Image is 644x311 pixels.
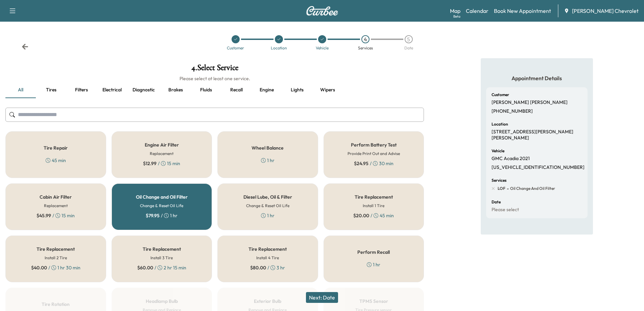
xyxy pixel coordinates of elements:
div: 45 min [46,157,66,164]
div: 1 hr [367,261,380,268]
div: 1 hr [261,157,275,164]
button: Lights [282,82,312,98]
h5: Appointment Details [486,74,588,82]
div: Location [271,46,287,50]
h6: Provide Print Out and Advise [348,151,400,157]
div: / 15 min [37,212,75,219]
span: - [505,185,509,192]
div: Beta [453,14,460,19]
div: / 45 min [353,212,394,219]
div: / 30 min [354,160,393,167]
h5: Wheel Balance [252,146,284,150]
button: Wipers [312,82,343,98]
div: Vehicle [316,46,329,50]
button: Next: Date [306,292,338,303]
button: Engine [252,82,282,98]
button: Fluids [191,82,221,98]
h6: Change & Reset Oil Life [140,203,183,209]
h5: Diesel Lube, Oil & Filter [243,195,292,199]
h5: Tire Repair [44,146,68,150]
h6: Services [492,178,506,182]
a: Calendar [466,7,488,15]
button: Diagnostic [127,82,160,98]
p: Please select [492,207,519,213]
div: Date [404,46,413,50]
div: 1 hr [261,212,275,219]
h5: Perform Recall [357,250,390,254]
p: [PHONE_NUMBER] [492,108,533,114]
img: Curbee Logo [306,6,338,16]
h5: Cabin Air Filter [40,195,72,199]
h5: Tire Replacement [37,247,75,251]
div: 5 [405,35,413,43]
div: / 3 hr [250,264,285,271]
h5: Tire Replacement [248,247,287,251]
h6: Vehicle [492,149,504,153]
h6: Install 4 Tire [256,255,279,261]
span: $ 45.99 [37,212,51,219]
h6: Replacement [150,151,173,157]
span: $ 40.00 [31,264,47,271]
button: Brakes [160,82,191,98]
button: Electrical [97,82,127,98]
div: / 2 hr 15 min [137,264,186,271]
h6: Please select at least one service. [5,75,424,82]
div: 4 [361,35,369,43]
h6: Install 1 Tire [363,203,384,209]
a: Book New Appointment [494,7,551,15]
h5: Engine Air Filter [145,142,179,147]
a: MapBeta [450,7,460,15]
span: $ 79.95 [146,212,160,219]
p: [US_VEHICLE_IDENTIFICATION_NUMBER] [492,164,585,171]
span: $ 20.00 [353,212,369,219]
button: Filters [66,82,97,98]
span: LOF [498,186,505,191]
div: / 15 min [143,160,180,167]
div: Customer [227,46,244,50]
h6: Replacement [44,203,68,209]
div: / 1 hr 30 min [31,264,80,271]
h1: 4 . Select Service [5,64,424,75]
h6: Location [492,122,508,126]
h6: Install 2 Tire [45,255,67,261]
h6: Install 3 Tire [150,255,173,261]
span: [PERSON_NAME] Chevrolet [572,7,639,15]
button: all [5,82,36,98]
span: $ 60.00 [137,264,153,271]
div: / 1 hr [146,212,177,219]
button: Recall [221,82,252,98]
h5: Tire Replacement [355,195,393,199]
span: $ 24.95 [354,160,368,167]
h6: Date [492,200,501,204]
p: GMC Acadia 2021 [492,156,530,162]
h6: Change & Reset Oil Life [246,203,289,209]
span: $ 12.99 [143,160,157,167]
button: Tires [36,82,66,98]
h6: Customer [492,93,509,97]
p: [PERSON_NAME] [PERSON_NAME] [492,99,568,106]
h5: Oil Change and Oil Filter [136,195,188,199]
p: [STREET_ADDRESS][PERSON_NAME][PERSON_NAME] [492,129,582,141]
div: basic tabs example [5,82,424,98]
span: Oil Change and Oil Filter [509,186,555,191]
h5: Perform Battery Test [351,142,397,147]
div: Services [358,46,373,50]
div: Back [22,43,28,50]
h5: Tire Replacement [143,247,181,251]
span: $ 80.00 [250,264,266,271]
